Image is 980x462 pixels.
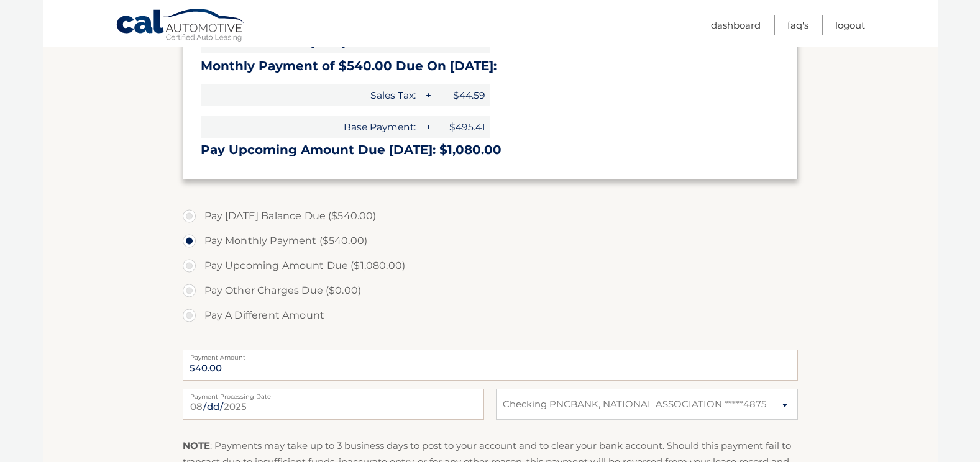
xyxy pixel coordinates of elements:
input: Payment Date [183,389,484,420]
span: Sales Tax: [201,84,421,106]
span: + [421,116,434,138]
span: $495.41 [434,116,490,138]
a: Dashboard [711,15,761,35]
h3: Monthly Payment of $540.00 Due On [DATE]: [201,58,780,74]
a: Cal Automotive [116,8,246,44]
span: Base Payment: [201,116,421,138]
h3: Pay Upcoming Amount Due [DATE]: $1,080.00 [201,142,780,158]
a: FAQ's [787,15,808,35]
label: Pay Other Charges Due ($0.00) [183,278,798,303]
span: $44.59 [434,84,490,106]
label: Payment Processing Date [183,389,484,399]
input: Payment Amount [183,350,798,381]
label: Pay [DATE] Balance Due ($540.00) [183,204,798,229]
label: Pay Upcoming Amount Due ($1,080.00) [183,253,798,278]
span: + [421,84,434,106]
strong: NOTE [183,440,210,451]
label: Payment Amount [183,350,798,360]
label: Pay A Different Amount [183,303,798,328]
a: Logout [835,15,865,35]
label: Pay Monthly Payment ($540.00) [183,229,798,253]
